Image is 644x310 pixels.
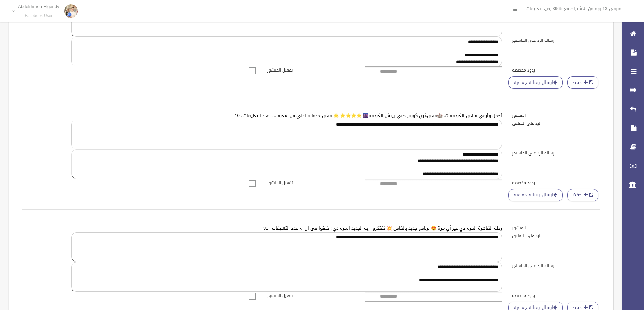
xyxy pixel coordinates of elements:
label: المنشور [507,112,605,119]
a: ارسال رساله جماعيه [508,76,563,89]
label: ردود مخصصه [507,292,605,299]
label: المنشور [507,224,605,232]
label: ردود مخصصه [507,179,605,187]
label: رساله الرد على الماسنجر [507,262,605,270]
a: ارسال رساله جماعيه [508,189,563,201]
label: رساله الرد على الماسنجر [507,149,605,157]
label: الرد على التعليق [507,120,605,127]
label: تفعيل المنشور [262,179,360,187]
label: رساله الرد على الماسنجر [507,37,605,44]
a: أجمل وأرقي فنادق الغردقه 🏖 🏰فندق.ثري كورنرز صني بيتش الغردقه🌆 ⭐⭐⭐⭐ 🌟 فندق خدماته اعلي من سعره ...... [235,111,502,120]
label: ردود مخصصه [507,66,605,74]
small: Facebook User [18,13,59,18]
label: تفعيل المنشور [262,66,360,74]
label: تفعيل المنشور [262,292,360,299]
button: حفظ [567,76,598,89]
p: Abdelrhmen Elgendy [18,4,59,9]
a: رحلة القاهرة المره دي غير أي مرة 😍 برنامج جديد بالكامل 💥 تفتكروا إيه الجديد المره دي؟ خمنوا فى ال... [263,224,502,232]
button: حفظ [567,189,598,201]
label: الرد على التعليق [507,232,605,240]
